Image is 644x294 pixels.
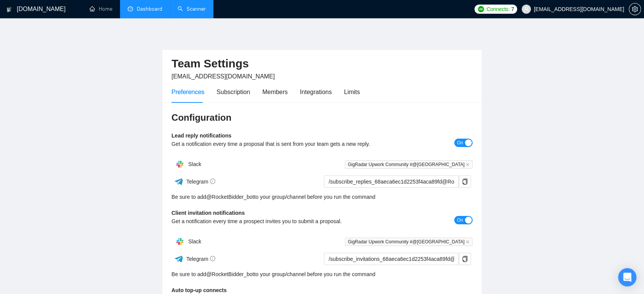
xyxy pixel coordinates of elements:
[171,270,473,278] div: Be sure to add to your group/channel before you run the command
[171,193,473,201] div: Be sure to add to your group/channel before you run the command
[171,287,227,293] b: Auto top-up connects
[178,6,206,12] a: searchScanner
[459,253,471,265] button: copy
[524,6,529,12] span: user
[206,193,254,201] a: @RocketBidder_bot
[629,6,641,12] a: setting
[171,112,473,124] h3: Configuration
[171,56,473,72] h2: Team Settings
[466,240,469,244] span: close
[90,6,112,12] a: homeHome
[487,5,509,13] span: Connects:
[216,87,250,97] div: Subscription
[174,177,184,186] img: ww3wtPAAAAAElFTkSuQmCC
[172,157,187,172] img: hpQkSZIkSZIkSZIkSZIkSZIkSZIkSZIkSZIkSZIkSZIkSZIkSZIkSZIkSZIkSZIkSZIkSZIkSZIkSZIkSZIkSZIkSZIkSZIkS...
[457,139,463,147] span: On
[210,256,215,261] span: info-circle
[262,87,288,97] div: Members
[186,256,216,262] span: Telegram
[171,133,231,139] b: Lead reply notifications
[459,179,471,185] span: copy
[172,234,187,249] img: hpQkSZIkSZIkSZIkSZIkSZIkSZIkSZIkSZIkSZIkSZIkSZIkSZIkSZIkSZIkSZIkSZIkSZIkSZIkSZIkSZIkSZIkSZIkSZIkS...
[457,216,463,224] span: On
[171,73,275,80] span: [EMAIL_ADDRESS][DOMAIN_NAME]
[171,210,245,216] b: Client invitation notifications
[478,6,484,12] img: upwork-logo.png
[210,179,215,184] span: info-circle
[345,160,473,169] span: GigRadar Upwork Community #@[GEOGRAPHIC_DATA]
[171,140,397,148] div: Get a notification every time a proposal that is sent from your team gets a new reply.
[171,87,204,97] div: Preferences
[188,238,201,244] span: Slack
[186,179,216,185] span: Telegram
[629,3,641,15] button: setting
[174,254,184,264] img: ww3wtPAAAAAElFTkSuQmCC
[6,3,12,16] img: logo
[206,270,254,278] a: @RocketBidder_bot
[618,268,636,286] div: Open Intercom Messenger
[300,87,332,97] div: Integrations
[344,87,360,97] div: Limits
[459,176,471,188] button: copy
[459,256,471,262] span: copy
[629,6,641,12] span: setting
[345,238,473,246] span: GigRadar Upwork Community #@[GEOGRAPHIC_DATA]
[188,161,201,167] span: Slack
[466,163,469,166] span: close
[128,6,162,12] a: dashboardDashboard
[511,5,514,13] span: 7
[171,217,397,225] div: Get a notification every time a prospect invites you to submit a proposal.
